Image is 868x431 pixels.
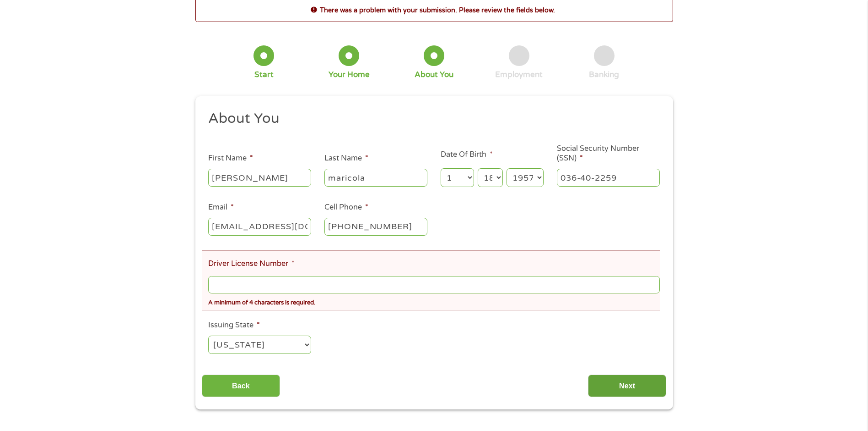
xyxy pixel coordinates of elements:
input: Back [202,375,280,397]
input: John [208,169,311,186]
label: Last Name [324,154,368,163]
input: Next [588,375,666,397]
label: First Name [208,154,253,163]
label: Cell Phone [324,203,368,212]
input: 078-05-1120 [557,169,660,186]
h2: About You [208,110,653,128]
input: (541) 754-3010 [324,218,427,235]
label: Social Security Number (SSN) [557,144,660,163]
label: Driver License Number [208,259,295,269]
div: Banking [589,70,619,80]
h2: There was a problem with your submission. Please review the fields below. [196,5,673,15]
label: Date Of Birth [441,150,493,160]
div: Employment [495,70,543,80]
input: Smith [324,169,427,186]
div: About You [415,70,453,80]
input: john@gmail.com [208,218,311,235]
label: Issuing State [208,320,260,330]
div: A minimum of 4 characters is required. [208,295,659,308]
label: Email [208,203,234,212]
div: Start [254,70,274,80]
div: Your Home [329,70,370,80]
